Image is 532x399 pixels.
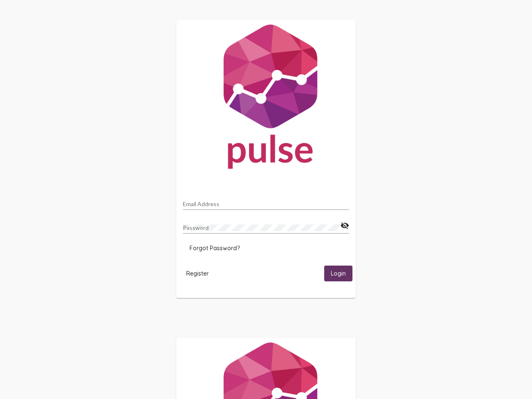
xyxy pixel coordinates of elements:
span: Login [331,270,346,278]
span: Forgot Password? [190,244,240,252]
button: Forgot Password? [183,241,246,256]
span: Register [186,270,209,277]
button: Register [180,266,215,281]
mat-icon: visibility_off [340,221,349,231]
button: Login [324,266,352,281]
img: Pulse For Good Logo [176,20,356,177]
